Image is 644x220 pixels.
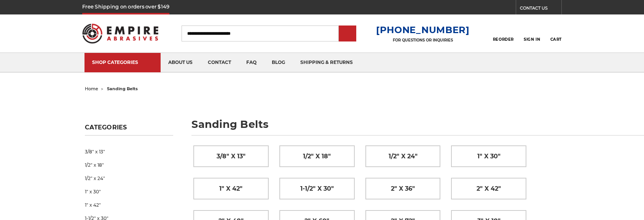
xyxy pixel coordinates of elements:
[107,86,138,91] span: sanding belts
[524,37,540,42] span: Sign In
[92,59,153,65] div: SHOP CATEGORIES
[194,146,268,167] a: 3/8" x 13"
[85,172,173,185] a: 1/2" x 24"
[161,53,200,72] a: about us
[85,86,98,91] a: home
[200,53,239,72] a: contact
[84,53,161,72] a: SHOP CATEGORIES
[550,37,562,42] span: Cart
[85,198,173,212] a: 1" x 42"
[477,150,501,163] span: 1" x 30"
[366,146,440,167] a: 1/2" x 24"
[493,25,514,41] a: Reorder
[520,4,561,14] a: CONTACT US
[293,53,360,72] a: shipping & returns
[264,53,293,72] a: blog
[389,150,418,163] span: 1/2" x 24"
[300,182,334,195] span: 1-1/2" x 30"
[376,38,470,43] p: FOR QUESTIONS OR INQUIRIES
[280,146,354,167] a: 1/2" x 18"
[85,185,173,198] a: 1" x 30"
[85,124,173,136] h5: Categories
[217,150,245,163] span: 3/8" x 13"
[194,178,268,199] a: 1" x 42"
[493,37,514,42] span: Reorder
[366,178,440,199] a: 2" x 36"
[550,25,562,42] a: Cart
[280,178,354,199] a: 1-1/2" x 30"
[451,146,526,167] a: 1" x 30"
[85,158,173,172] a: 1/2" x 18"
[477,182,501,195] span: 2" x 42"
[82,19,158,48] img: Empire Abrasives
[239,53,264,72] a: faq
[85,145,173,158] a: 3/8" x 13"
[219,182,242,195] span: 1" x 42"
[303,150,331,163] span: 1/2" x 18"
[451,178,526,199] a: 2" x 42"
[391,182,415,195] span: 2" x 36"
[376,24,470,35] a: [PHONE_NUMBER]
